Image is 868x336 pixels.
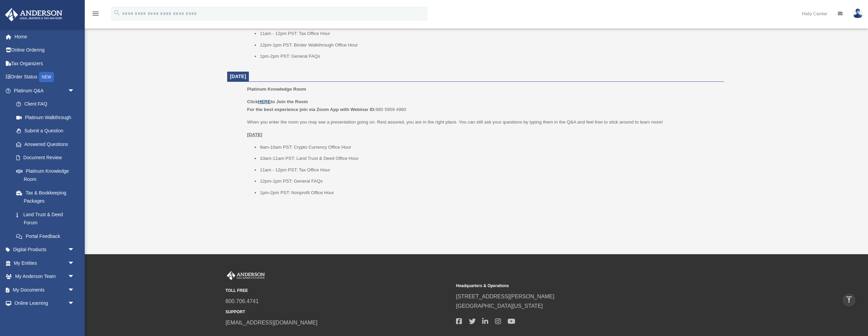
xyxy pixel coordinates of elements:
[225,309,451,316] small: SUPPORT
[247,98,719,114] p: 985 5959 4980
[113,9,121,17] i: search
[853,8,863,18] img: User Pic
[5,43,85,57] a: Online Ordering
[9,186,85,208] a: Tax & Bookkeeping Packages
[5,243,85,257] a: Digital Productsarrow_drop_down
[9,164,81,186] a: Platinum Knowledge Room
[260,52,719,60] li: 1pm-2pm PST: General FAQs
[260,41,719,49] li: 12pm-1pm PST: Binder Walkthrough Office Hour
[92,10,100,18] i: menu
[842,293,856,307] a: vertical_align_top
[9,229,85,243] a: Portal Feedback
[230,74,246,79] span: [DATE]
[68,270,81,284] span: arrow_drop_down
[5,283,85,297] a: My Documentsarrow_drop_down
[68,297,81,311] span: arrow_drop_down
[247,107,376,112] b: For the best experience join via Zoom App with Webinar ID:
[92,12,100,18] a: menu
[845,296,853,304] i: vertical_align_top
[247,99,308,104] b: Click to Join the Room
[260,177,719,185] li: 12pm-1pm PST: General FAQs
[9,208,85,229] a: Land Trust & Deed Forum
[456,294,554,299] a: [STREET_ADDRESS][PERSON_NAME]
[9,137,85,151] a: Answered Questions
[260,143,719,151] li: 9am-10am PST: Crypto Currency Office Hour
[5,84,85,97] a: Platinum Q&Aarrow_drop_down
[5,297,85,310] a: Online Learningarrow_drop_down
[258,99,271,104] a: HERE
[247,87,306,92] span: Platinum Knowledge Room
[5,310,85,323] a: Billingarrow_drop_down
[260,166,719,174] li: 11am - 12pm PST: Tax Office Hour
[3,8,64,21] img: Anderson Advisors Platinum Portal
[225,298,259,304] a: 800.706.4741
[5,57,85,70] a: Tax Organizers
[456,303,543,309] a: [GEOGRAPHIC_DATA][US_STATE]
[5,70,85,84] a: Order StatusNEW
[225,271,266,280] img: Anderson Advisors Platinum Portal
[68,256,81,270] span: arrow_drop_down
[247,132,262,137] u: [DATE]
[68,310,81,324] span: arrow_drop_down
[5,270,85,283] a: My Anderson Teamarrow_drop_down
[9,97,85,111] a: Client FAQ
[5,30,85,43] a: Home
[39,72,54,82] div: NEW
[68,243,81,257] span: arrow_drop_down
[260,30,719,38] li: 11am - 12pm PST: Tax Office Hour
[5,256,85,270] a: My Entitiesarrow_drop_down
[9,124,85,138] a: Submit a Question
[9,111,85,124] a: Platinum Walkthrough
[456,282,682,290] small: Headquarters & Operations
[260,189,719,197] li: 1pm-2pm PST: Nonprofit Office Hour
[225,320,317,325] a: [EMAIL_ADDRESS][DOMAIN_NAME]
[260,154,719,163] li: 10am-11am PST: Land Trust & Deed Office Hour
[9,151,85,165] a: Document Review
[225,287,451,294] small: TOLL FREE
[68,84,81,98] span: arrow_drop_down
[68,283,81,297] span: arrow_drop_down
[247,118,719,126] p: When you enter the room you may see a presentation going on. Rest assured, you are in the right p...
